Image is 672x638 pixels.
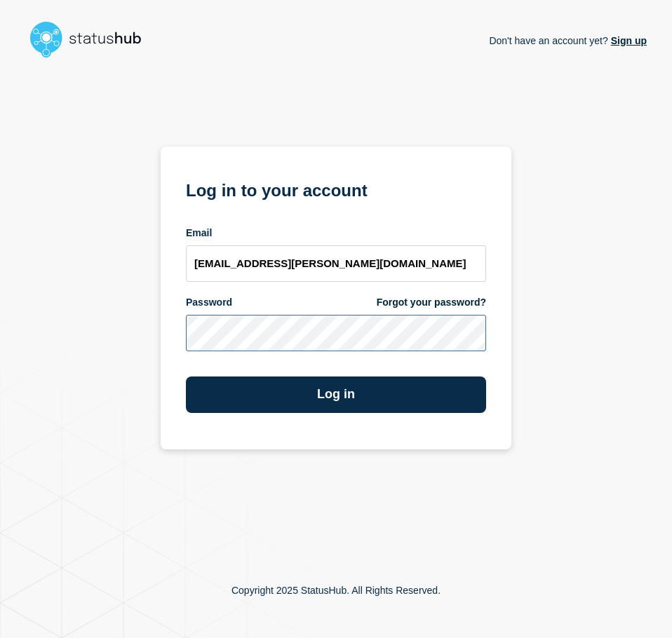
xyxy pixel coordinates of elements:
[186,226,212,240] span: Email
[377,296,486,309] a: Forgot your password?
[231,585,441,596] p: Copyright 2025 StatusHub. All Rights Reserved.
[489,24,647,57] p: Don't have an account yet?
[186,245,486,282] input: email input
[186,376,486,413] button: Log in
[186,296,232,309] span: Password
[608,35,647,46] a: Sign up
[186,176,486,202] h1: Log in to your account
[25,17,159,62] img: StatusHub logo
[186,315,486,351] input: password input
